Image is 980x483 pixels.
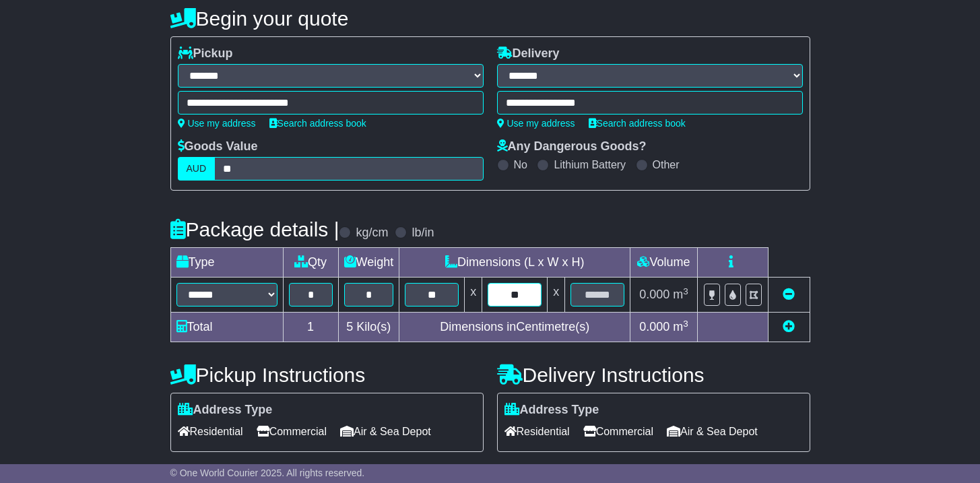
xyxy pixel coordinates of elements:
[667,421,758,442] span: Air & Sea Depot
[170,468,365,478] span: © One World Courier 2025. All rights reserved.
[412,226,434,240] label: lb/in
[583,421,653,442] span: Commercial
[170,248,283,278] td: Type
[178,157,216,181] label: AUD
[504,421,570,442] span: Residential
[630,248,697,278] td: Volume
[497,139,647,154] label: Any Dangerous Goods?
[257,421,327,442] span: Commercial
[178,118,256,129] a: Use my address
[170,7,810,30] h4: Begin your quote
[178,403,273,418] label: Address Type
[178,139,258,154] label: Goods Value
[178,46,233,61] label: Pickup
[170,313,283,342] td: Total
[465,278,482,313] td: x
[338,313,399,342] td: Kilo(s)
[514,158,527,171] label: No
[497,46,560,61] label: Delivery
[399,248,630,278] td: Dimensions (L x W x H)
[170,218,339,240] h4: Package details |
[504,403,599,418] label: Address Type
[338,248,399,278] td: Weight
[683,319,688,329] sup: 3
[683,286,688,296] sup: 3
[548,278,565,313] td: x
[399,313,630,342] td: Dimensions in Centimetre(s)
[346,320,353,333] span: 5
[269,118,366,129] a: Search address book
[673,320,688,333] span: m
[178,421,243,442] span: Residential
[283,248,338,278] td: Qty
[170,364,484,386] h4: Pickup Instructions
[340,421,431,442] span: Air & Sea Depot
[783,320,795,333] a: Add new item
[497,364,810,386] h4: Delivery Instructions
[497,118,575,129] a: Use my address
[639,320,669,333] span: 0.000
[653,158,680,171] label: Other
[283,313,338,342] td: 1
[783,288,795,301] a: Remove this item
[589,118,686,129] a: Search address book
[356,226,388,240] label: kg/cm
[554,158,626,171] label: Lithium Battery
[673,288,688,301] span: m
[639,288,669,301] span: 0.000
